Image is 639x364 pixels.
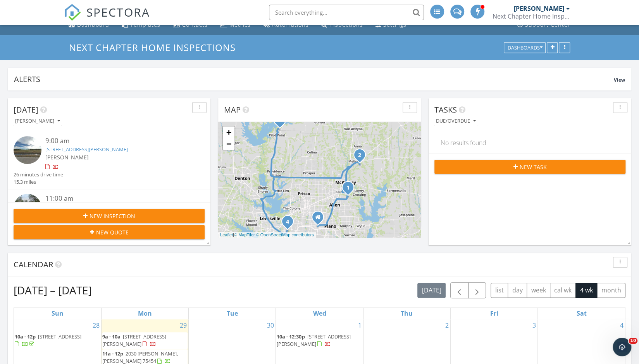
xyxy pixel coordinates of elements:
[493,12,570,20] div: Next Chapter Home Inspections
[15,118,60,124] div: [PERSON_NAME]
[234,232,255,237] a: © MapTiler
[514,18,574,32] a: Support Center
[434,160,625,174] button: New Task
[14,116,62,126] button: [PERSON_NAME]
[14,136,205,186] a: 9:00 am [STREET_ADDRESS][PERSON_NAME] [PERSON_NAME] 26 minutes drive time 15.3 miles
[14,171,63,178] div: 26 minutes drive time
[417,283,446,298] button: [DATE]
[277,333,305,340] span: 10a - 12:30p
[265,319,276,332] a: Go to September 30, 2025
[45,154,89,161] span: [PERSON_NAME]
[45,136,189,146] div: 9:00 am
[223,138,234,150] a: Zoom out
[489,308,500,319] a: Friday
[14,282,92,298] h2: [DATE] – [DATE]
[531,319,537,332] a: Go to October 3, 2025
[91,319,101,332] a: Go to September 28, 2025
[527,283,550,298] button: week
[436,118,476,124] div: Due/Overdue
[102,332,188,349] a: 9a - 10a [STREET_ADDRESS][PERSON_NAME]
[14,225,205,239] button: New Quote
[15,332,100,349] a: 10a - 12p [STREET_ADDRESS]
[64,4,81,21] img: The Best Home Inspection Software - Spectora
[178,319,188,332] a: Go to September 29, 2025
[318,18,366,32] a: Inspections
[277,333,350,347] a: 10a - 12:30p [STREET_ADDRESS][PERSON_NAME]
[217,18,254,32] a: Metrics
[318,217,322,222] div: 3016 Dartmouth Dr, Plano TX 75075
[218,232,316,238] div: |
[102,333,166,347] a: 9a - 10a [STREET_ADDRESS][PERSON_NAME]
[15,333,36,340] span: 10a - 12p
[220,232,233,237] a: Leaflet
[14,194,205,243] a: 11:00 am [STREET_ADDRESS][PERSON_NAME] [PERSON_NAME] 27 minutes drive time 15.0 miles
[224,104,241,115] span: Map
[399,308,414,319] a: Thursday
[102,333,121,340] span: 9a - 10a
[64,10,150,27] a: SPECTORA
[280,120,284,125] div: 720 Tiger Lily Wy, Pilot Point, TX 76258
[102,333,166,347] span: [STREET_ADDRESS][PERSON_NAME]
[14,259,53,270] span: Calendar
[86,4,150,20] span: SPECTORA
[614,77,625,83] span: View
[277,333,350,347] span: [STREET_ADDRESS][PERSON_NAME]
[618,319,625,332] a: Go to October 4, 2025
[468,282,486,298] button: Next
[14,104,38,115] span: [DATE]
[50,308,65,319] a: Sunday
[45,194,189,203] div: 11:00 am
[288,221,292,226] div: 2911 Fort Point Ln, Carrollton, TX 75007
[575,308,588,319] a: Saturday
[444,319,450,332] a: Go to October 2, 2025
[311,308,327,319] a: Wednesday
[225,308,239,319] a: Tuesday
[278,118,281,123] i: 3
[597,283,625,298] button: month
[256,232,314,237] a: © OpenStreetMap contributors
[372,18,410,32] a: Settings
[434,116,477,126] button: Due/Overdue
[357,319,363,332] a: Go to October 1, 2025
[514,5,564,12] div: [PERSON_NAME]
[96,228,129,236] span: New Quote
[15,333,81,347] a: 10a - 12p [STREET_ADDRESS]
[575,283,597,298] button: 4 wk
[14,74,614,84] div: Alerts
[277,332,362,349] a: 10a - 12:30p [STREET_ADDRESS][PERSON_NAME]
[260,18,312,32] a: Automations (Advanced)
[358,153,361,158] i: 2
[491,283,508,298] button: list
[170,18,211,32] a: Contacts
[507,45,542,50] div: Dashboards
[136,308,153,319] a: Monday
[346,185,350,191] i: 1
[348,187,353,192] div: 480 Michelle Way, Fairview, TX 75069
[69,41,242,54] a: Next Chapter Home Inspections
[102,350,123,357] span: 11a - 12p
[435,132,625,153] div: No results found
[504,42,546,53] button: Dashboards
[45,146,128,153] a: [STREET_ADDRESS][PERSON_NAME]
[38,333,81,340] span: [STREET_ADDRESS]
[613,338,631,356] iframe: Intercom live chat
[508,283,527,298] button: day
[14,194,41,222] img: streetview
[360,155,364,159] div: 2030 Milrany Ln, Melissa, TX 75454
[90,212,135,220] span: New Inspection
[223,126,234,138] a: Zoom in
[629,338,637,344] span: 10
[14,178,63,186] div: 15.3 miles
[286,219,289,225] i: 4
[550,283,576,298] button: cal wk
[14,209,205,223] button: New Inspection
[520,163,547,171] span: New Task
[434,104,457,115] span: Tasks
[450,282,468,298] button: Previous
[14,136,41,164] img: streetview
[269,5,424,20] input: Search everything...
